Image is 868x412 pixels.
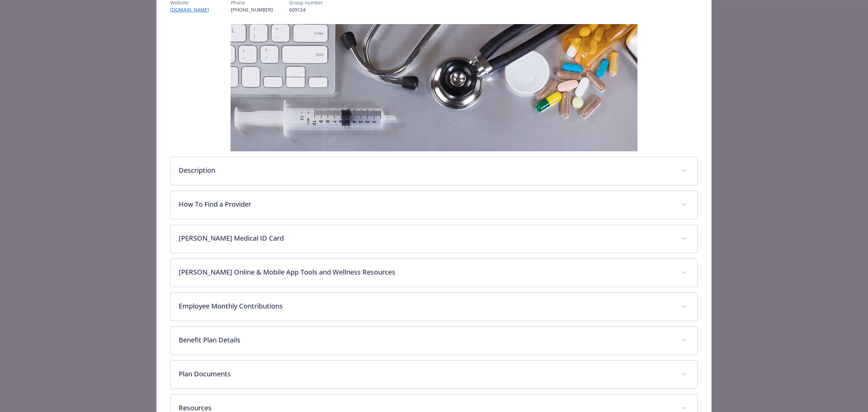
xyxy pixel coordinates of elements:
p: [PERSON_NAME] Online & Mobile App Tools and Wellness Resources [179,267,673,277]
div: Employee Monthly Contributions [171,293,697,321]
div: Plan Documents [171,361,697,389]
p: Description [179,165,673,175]
div: Description [171,157,697,185]
img: banner [231,24,637,151]
div: How To Find a Provider [171,191,697,219]
div: Benefit Plan Details [171,327,697,355]
a: [DOMAIN_NAME] [170,6,215,13]
p: Benefit Plan Details [179,335,673,345]
p: [PHONE_NUMBER] [231,6,273,13]
p: Employee Monthly Contributions [179,301,673,311]
div: [PERSON_NAME] Online & Mobile App Tools and Wellness Resources [171,259,697,287]
p: [PERSON_NAME] Medical ID Card [179,233,673,243]
p: How To Find a Provider [179,199,673,209]
div: [PERSON_NAME] Medical ID Card [171,225,697,253]
p: Plan Documents [179,369,673,379]
p: 609124 [289,6,323,13]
